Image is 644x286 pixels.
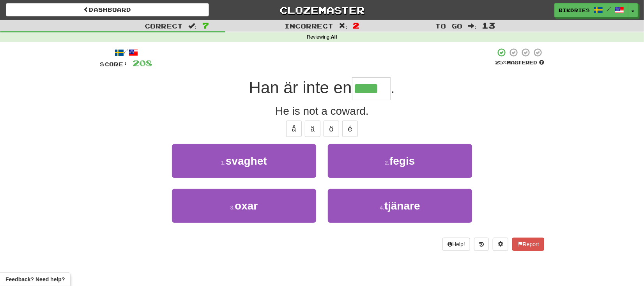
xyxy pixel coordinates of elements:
[172,144,316,178] button: 1.svaghet
[435,22,462,30] span: To go
[226,155,267,167] span: svaghet
[324,121,339,137] button: ö
[474,238,489,251] button: Round history (alt+y)
[385,160,389,166] small: 2 .
[495,59,507,66] span: 25 %
[230,204,235,211] small: 3 .
[554,3,628,17] a: rikdries /
[6,3,209,16] a: Dashboard
[285,22,334,30] span: Incorrect
[5,275,65,283] span: Open feedback widget
[482,21,495,30] span: 13
[328,189,472,223] button: 4.tjänare
[172,189,316,223] button: 3.oxar
[145,22,183,30] span: Correct
[468,23,476,29] span: :
[133,58,152,68] span: 208
[495,59,544,66] div: Mastered
[100,61,128,68] span: Score:
[100,48,152,57] div: /
[249,78,352,97] span: Han är inte en
[607,6,611,12] span: /
[559,7,590,14] span: rikdries
[202,21,209,30] span: 7
[353,21,359,30] span: 2
[380,204,384,211] small: 4 .
[305,121,320,137] button: ä
[384,200,420,212] span: tjänare
[442,238,470,251] button: Help!
[286,121,302,137] button: å
[331,34,337,40] strong: All
[221,3,424,17] a: Clozemaster
[188,23,197,29] span: :
[221,160,226,166] small: 1 .
[339,23,348,29] span: :
[391,78,395,97] span: .
[512,238,544,251] button: Report
[342,121,358,137] button: é
[389,155,415,167] span: fegis
[235,200,258,212] span: oxar
[100,103,544,119] div: He is not a coward.
[328,144,472,178] button: 2.fegis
